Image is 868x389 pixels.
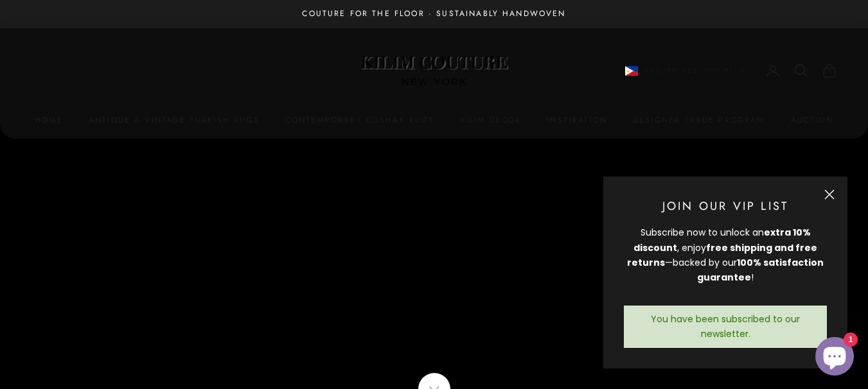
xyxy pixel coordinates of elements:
summary: Kilim Decor [461,114,522,126]
a: Contemporary Oushak Rugs [285,114,435,126]
img: Philippines [625,66,638,76]
button: Change country or currency [625,65,746,76]
newsletter-popup: Newsletter popup [603,177,847,368]
strong: 100% satisfaction guarantee [697,256,824,284]
div: You have been subscribed to our newsletter. [624,306,827,348]
inbox-online-store-chat: Shopify online store chat [811,337,858,379]
a: Antique & Vintage Turkish Rugs [89,114,260,126]
p: Join Our VIP List [624,197,827,216]
a: Auction [791,114,833,126]
nav: Secondary navigation [625,63,837,78]
p: Couture for the Floor · Sustainably Handwoven [302,8,565,21]
strong: free shipping and free returns [627,241,817,269]
div: Subscribe now to unlock an , enjoy —backed by our ! [624,225,827,284]
span: Philippines (PHP ₱) [644,65,733,76]
a: Inspiration [547,114,607,126]
a: Home [35,114,63,126]
img: Logo of Kilim Couture New York [354,40,515,101]
strong: extra 10% discount [633,226,811,254]
nav: Primary navigation [31,114,837,126]
a: Designer Trade Program [633,114,765,126]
